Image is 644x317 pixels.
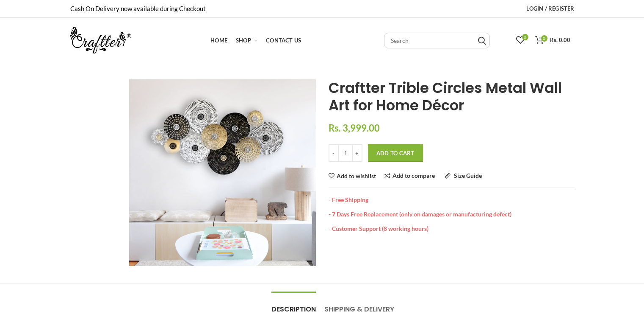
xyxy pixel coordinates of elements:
[376,150,415,157] span: Add to Cart
[337,173,376,179] span: Add to wishlist
[129,79,315,266] img: Craftter Trible Circles Metal Wall Art for Home Décor | Decorative Hanging Sculpture | Wall-Mount...
[522,34,528,40] span: 0
[329,78,562,115] span: Craftter Trible Circles Metal Wall Art for Home Décor
[206,32,232,49] a: Home
[262,32,305,49] a: Contact Us
[531,32,575,49] a: 0 Rs. 0.00
[70,27,131,53] img: craftter.com
[236,37,251,44] span: Shop
[384,33,490,48] input: Search
[210,37,227,44] span: Home
[512,32,529,49] a: 0
[541,35,547,42] span: 0
[352,144,362,162] input: +
[232,32,262,49] a: Shop
[526,5,574,12] span: Login / Register
[266,37,301,44] span: Contact Us
[329,188,575,232] div: - Free Shipping - 7 Days Free Replacement (only on damages or manufacturing defect) - Customer Su...
[550,36,570,43] span: Rs. 0.00
[329,173,376,179] a: Add to wishlist
[384,173,435,179] a: Add to compare
[329,122,380,134] span: Rs. 3,999.00
[392,172,435,179] span: Add to compare
[324,304,394,314] span: Shipping & Delivery
[368,144,423,162] button: Add to Cart
[454,172,482,179] span: Size Guide
[478,36,486,45] input: Search
[445,173,482,179] a: Size Guide
[329,144,339,162] input: -
[271,304,316,314] span: Description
